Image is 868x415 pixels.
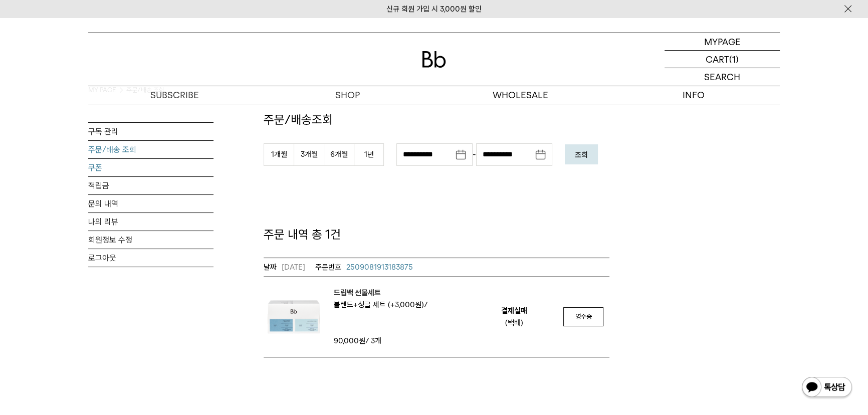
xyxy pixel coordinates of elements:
div: - [396,143,552,166]
button: 6개월 [324,143,354,166]
strong: 90,000원 [334,336,365,345]
a: 나의 리뷰 [88,213,213,231]
div: (택배) [505,317,523,329]
a: 회원정보 수정 [88,231,213,249]
p: SEARCH [704,68,740,86]
img: 드립백 선물세트 [264,287,324,347]
a: MYPAGE [665,33,780,51]
td: / 3개 [334,335,419,347]
button: 1개월 [264,143,294,166]
em: 결제실패 [501,305,527,317]
img: 로고 [422,51,446,68]
em: 조회 [575,150,588,159]
img: 카카오톡 채널 1:1 채팅 버튼 [801,376,853,400]
a: 드립백 선물세트 [334,287,428,299]
button: 조회 [565,144,598,164]
a: SHOP [261,86,434,104]
a: 쿠폰 [88,159,213,176]
em: [DATE] [264,261,305,273]
p: MYPAGE [704,33,741,50]
a: SUBSCRIBE [88,86,261,104]
a: 적립금 [88,177,213,194]
a: 문의 내역 [88,195,213,213]
a: CART (1) [665,51,780,68]
p: (1) [729,51,739,68]
p: 주문 내역 총 1건 [264,226,609,243]
span: 2509081913183875 [346,263,413,272]
a: 신규 회원 가입 시 3,000원 할인 [386,5,482,14]
a: 구독 관리 [88,123,213,140]
span: 블렌드+싱글 세트 (+3,000원) [334,300,428,309]
p: 주문/배송조회 [264,111,609,128]
p: WHOLESALE [434,86,607,104]
p: INFO [607,86,780,104]
a: 영수증 [563,307,603,326]
button: 1년 [354,143,384,166]
span: 영수증 [575,313,592,320]
a: 로그아웃 [88,249,213,267]
a: 2509081913183875 [315,261,413,273]
p: CART [706,51,729,68]
button: 3개월 [294,143,324,166]
a: 주문/배송 조회 [88,141,213,158]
